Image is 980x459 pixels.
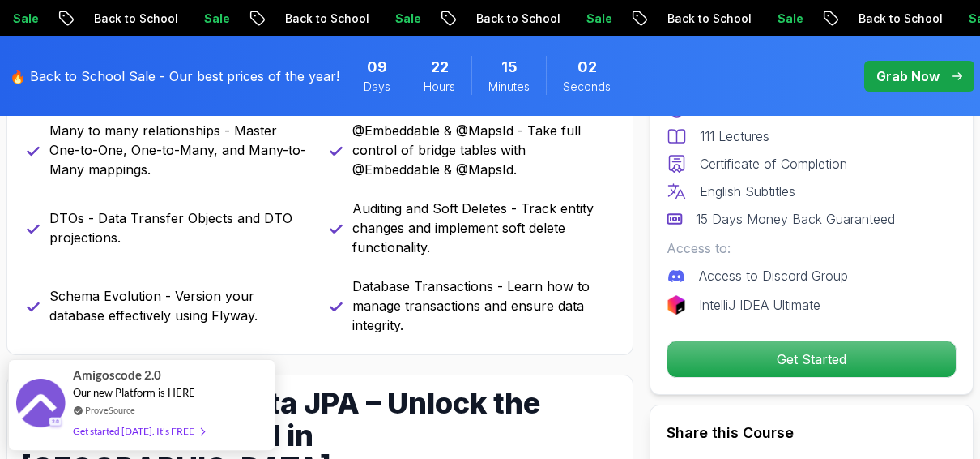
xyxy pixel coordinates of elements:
[822,11,932,27] p: Back to School
[364,79,390,95] span: Days
[488,79,530,95] span: Minutes
[667,422,957,444] h2: Share this Course
[49,286,310,325] p: Schema Evolution - Version your database effectively using Flyway.
[352,121,613,179] p: @Embeddable & @MapsId - Take full control of bridge tables with @Embeddable & @MapsId.
[696,209,895,229] p: 15 Days Money Back Guaranteed
[424,79,455,95] span: Hours
[431,56,449,79] span: 22 Hours
[440,11,550,27] p: Back to School
[700,154,847,174] p: Certificate of Completion
[249,11,359,27] p: Back to School
[700,127,769,146] p: 111 Lectures
[352,199,613,257] p: Auditing and Soft Deletes - Track entity changes and implement soft delete functionality.
[577,56,597,79] span: 2 Seconds
[563,79,611,95] span: Seconds
[16,379,65,431] img: provesource social proof notification image
[359,11,411,27] p: Sale
[741,11,793,27] p: Sale
[367,56,387,79] span: 9 Days
[49,121,310,179] p: Many to many relationships - Master One-to-One, One-to-Many, and Many-to-Many mappings.
[667,295,686,315] img: jetbrains logo
[667,238,957,258] p: Access to:
[168,11,219,27] p: Sale
[58,11,168,27] p: Back to School
[667,341,957,378] button: Get Started
[699,266,848,285] p: Access to Discord Group
[85,403,135,417] a: ProveSource
[876,66,940,86] p: Grab Now
[49,208,310,247] p: DTOs - Data Transfer Objects and DTO projections.
[10,66,339,86] p: 🔥 Back to School Sale - Our best prices of the year!
[73,386,195,399] span: Our new Platform is HERE
[699,295,820,315] p: IntelliJ IDEA Ultimate
[700,182,795,201] p: English Subtitles
[631,11,741,27] p: Back to School
[501,56,518,79] span: 15 Minutes
[667,341,956,377] p: Get Started
[73,366,161,384] span: Amigoscode 2.0
[550,11,602,27] p: Sale
[73,422,204,440] div: Get started [DATE]. It's FREE
[352,277,613,335] p: Database Transactions - Learn how to manage transactions and ensure data integrity.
